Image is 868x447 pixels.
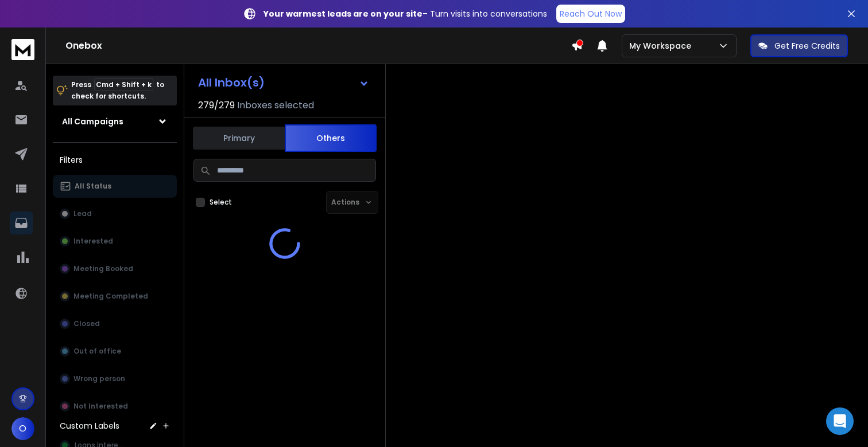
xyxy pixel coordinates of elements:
button: O [11,417,34,440]
span: 279 / 279 [198,99,235,112]
h1: Onebox [65,39,571,53]
span: Cmd + Shift + k [94,78,153,91]
h3: Inboxes selected [237,99,314,112]
p: – Turn visits into conversations [263,8,547,19]
h1: All Inbox(s) [198,77,265,88]
a: Reach Out Now [556,5,625,23]
h3: Custom Labels [60,420,119,432]
button: All Campaigns [53,110,177,133]
button: Others [285,124,377,152]
p: Get Free Credits [774,40,840,52]
p: Press to check for shortcuts. [71,79,164,102]
p: My Workspace [629,40,696,52]
button: Primary [193,126,285,151]
label: Select [210,198,232,207]
img: logo [11,39,34,60]
button: All Inbox(s) [189,71,378,94]
strong: Your warmest leads are on your site [263,8,423,19]
h1: All Campaigns [62,116,123,127]
div: Open Intercom Messenger [826,407,854,435]
h3: Filters [53,152,177,168]
button: Get Free Credits [750,34,848,57]
p: Reach Out Now [560,8,622,19]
